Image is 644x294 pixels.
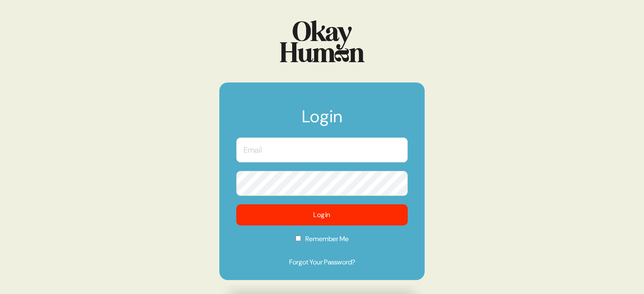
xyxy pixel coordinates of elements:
label: Remember Me [236,234,408,250]
input: Remember Me [296,236,301,241]
img: Logo [280,20,365,62]
button: Login [236,204,408,225]
h1: Login [236,108,408,133]
input: Email [236,137,408,162]
a: Forgot Your Password? [236,257,408,267]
